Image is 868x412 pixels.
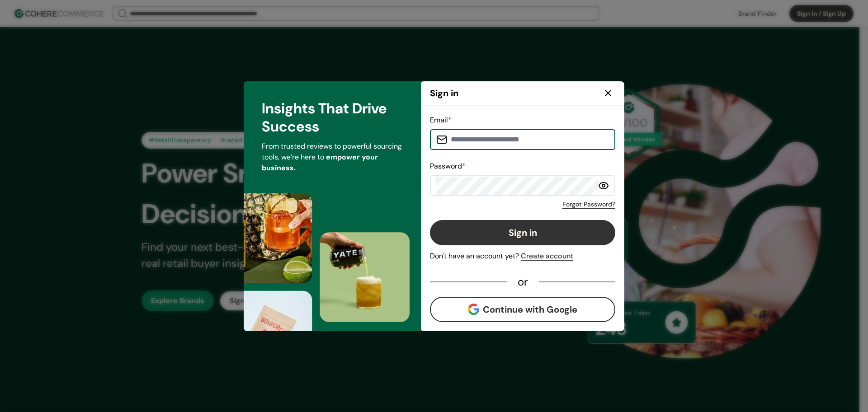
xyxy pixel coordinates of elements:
[430,161,466,171] label: Password
[521,251,573,262] div: Create account
[430,297,615,322] button: Continue with Google
[430,86,458,100] h2: Sign in
[430,115,452,125] label: Email
[262,99,403,136] h3: Insights That Drive Success
[430,220,615,245] button: Sign in
[507,278,539,286] div: or
[262,152,378,173] span: empower your business.
[262,141,403,173] p: From trusted reviews to powerful sourcing tools, we’re here to
[430,251,615,262] div: Don't have an account yet?
[562,200,615,209] a: Forgot Password?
